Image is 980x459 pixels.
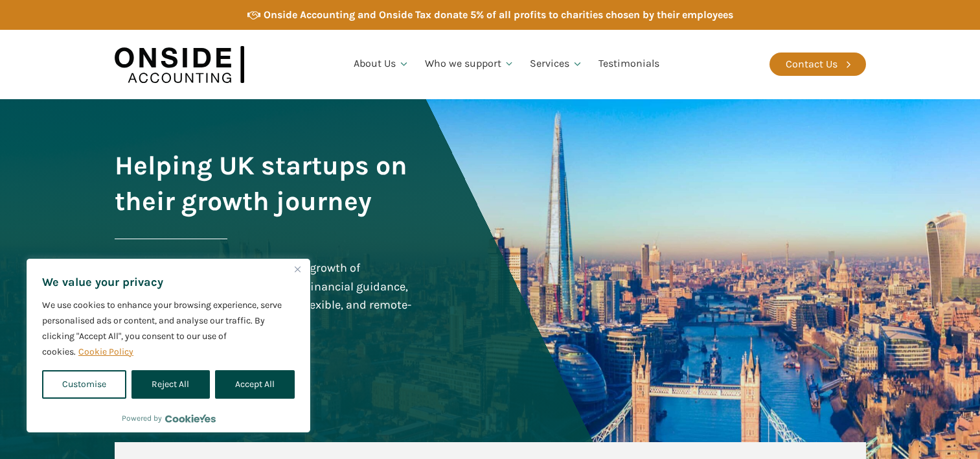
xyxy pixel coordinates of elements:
[26,258,311,433] div: We value your privacy
[115,40,244,89] img: Onside Accounting
[522,42,591,86] a: Services
[591,42,667,86] a: Testimonials
[346,42,417,86] a: About Us
[115,148,415,219] h1: Helping UK startups on their growth journey
[264,6,733,23] div: Onside Accounting and Onside Tax donate 5% of all profits to charities chosen by their employees
[42,298,295,360] p: We use cookies to enhance your browsing experience, serve personalised ads or content, and analys...
[165,414,216,423] a: Visit CookieYes website
[42,274,295,290] p: We value your privacy
[290,261,305,277] button: Close
[215,370,295,399] button: Accept All
[417,42,523,86] a: Who we support
[131,370,209,399] button: Reject All
[78,346,134,358] a: Cookie Policy
[122,412,216,425] div: Powered by
[786,56,838,73] div: Contact Us
[42,370,126,399] button: Customise
[769,53,866,76] a: Contact Us
[295,266,301,272] img: Close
